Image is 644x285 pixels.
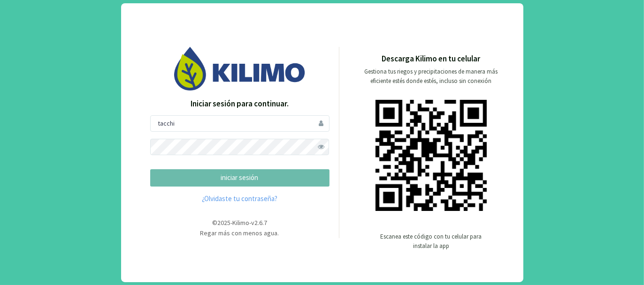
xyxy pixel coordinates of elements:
[251,218,267,227] span: v2.6.7
[150,115,330,132] input: Usuario
[380,232,483,251] p: Escanea este código con tu celular para instalar la app
[200,229,279,237] span: Regar más con menos agua.
[359,67,504,86] p: Gestiona tus riegos y precipitaciones de manera más eficiente estés donde estés, incluso sin cone...
[232,218,249,227] span: Kilimo
[150,169,330,187] button: iniciar sesión
[249,218,251,227] span: -
[230,218,232,227] span: -
[376,100,487,211] img: qr code
[217,218,230,227] span: 2025
[150,98,330,110] p: Iniciar sesión para continuar.
[382,53,481,65] p: Descarga Kilimo en tu celular
[158,172,322,183] p: iniciar sesión
[174,47,306,90] img: Image
[150,194,330,204] a: ¿Olvidaste tu contraseña?
[212,218,217,227] span: ©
